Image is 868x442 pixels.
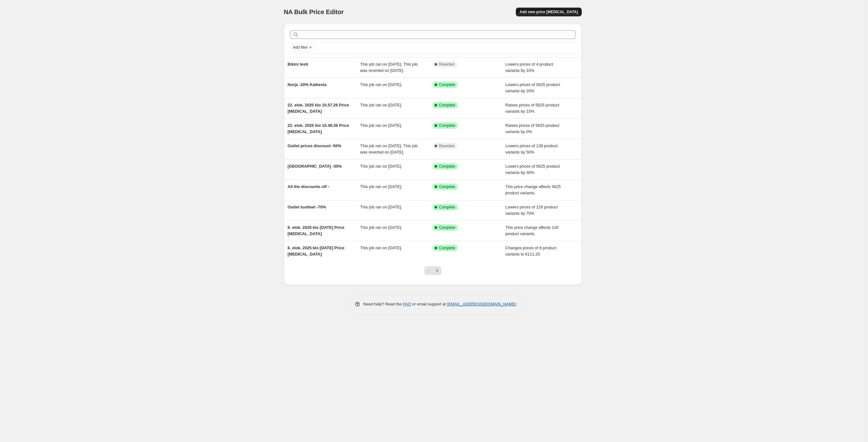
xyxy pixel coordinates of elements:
[505,123,559,134] span: Raises prices of 5625 product variants by 0%
[363,302,403,306] span: Need help? Read the
[360,103,402,107] span: This job ran on [DATE].
[288,62,308,67] span: Bikini testi
[505,205,558,216] span: Lowers prices of 129 product variants by 70%
[360,143,418,154] span: This job ran on [DATE]. This job was reverted on [DATE].
[439,225,455,230] span: Complete
[293,45,308,50] span: Add filter
[288,205,326,209] span: Outlet tuotteet -70%
[360,123,402,128] span: This job ran on [DATE].
[505,82,560,93] span: Lowers prices of 5625 product variants by 20%
[360,184,402,189] span: This job ran on [DATE].
[505,184,561,195] span: This price change affects 5625 product variants.
[360,62,418,73] span: This job ran on [DATE]. This job was reverted on [DATE].
[505,103,559,114] span: Raises prices of 5625 product variants by 15%
[288,103,349,114] span: 22. elok. 2025 klo 10.57.26 Price [MEDICAL_DATA]
[516,8,582,16] button: Add new price [MEDICAL_DATA]
[505,62,553,73] span: Lowers prices of 4 product variants by 10%
[439,82,455,87] span: Complete
[439,123,455,128] span: Complete
[505,164,560,175] span: Lowers prices of 5625 product variants by 30%
[288,82,326,87] span: Norja -20% Kaikesta
[288,164,342,169] span: [GEOGRAPHIC_DATA] -30%
[439,103,455,108] span: Complete
[433,266,442,275] button: Next
[439,205,455,210] span: Complete
[288,123,349,134] span: 22. elok. 2025 klo 10.48.36 Price [MEDICAL_DATA]
[439,184,455,189] span: Complete
[520,9,578,14] span: Add new price [MEDICAL_DATA]
[290,44,315,51] button: Add filter
[360,205,402,209] span: This job ran on [DATE].
[288,225,344,236] span: 6. elok. 2025 klo [DATE] Price [MEDICAL_DATA]
[288,245,344,256] span: 6. elok. 2025 klo [DATE] Price [MEDICAL_DATA]
[288,143,341,148] span: Outlet prices discount -50%
[284,8,344,15] span: NA Bulk Price Editor
[403,302,411,306] a: FAQ
[505,225,559,236] span: This price change affects 130 product variants.
[505,143,558,154] span: Lowers prices of 139 product variants by 50%
[424,266,442,275] nav: Pagination
[439,245,455,251] span: Complete
[360,164,402,169] span: This job ran on [DATE].
[360,245,402,250] span: This job ran on [DATE].
[288,184,329,189] span: All the discounts off -
[505,245,557,256] span: Changes prices of 8 product variants to €111.20
[439,143,454,148] span: Reverted
[360,225,402,230] span: This job ran on [DATE].
[439,164,455,169] span: Complete
[439,62,454,67] span: Reverted
[360,82,402,87] span: This job ran on [DATE].
[447,302,516,306] a: [EMAIL_ADDRESS][DOMAIN_NAME]
[411,302,447,306] span: or email support at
